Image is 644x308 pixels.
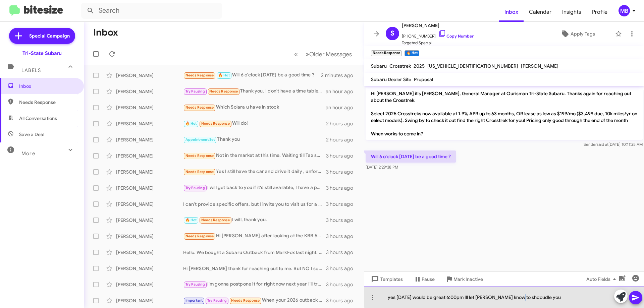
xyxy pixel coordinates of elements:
span: Older Messages [309,51,352,58]
span: 2025 [414,63,425,69]
span: [PERSON_NAME] [521,63,558,69]
span: Apply Tags [571,28,595,40]
div: an hour ago [326,104,359,111]
span: Try Pausing [185,89,205,94]
small: 🔥 Hot [405,50,419,56]
button: Templates [364,273,408,285]
span: Subaru Dealer Site [371,76,411,82]
div: [PERSON_NAME] [116,297,183,304]
span: Try Pausing [185,186,205,190]
span: Auto Fields [586,273,619,285]
div: I can't provide specific offers, but I invite you to visit us for a detailed evaluation. When wou... [183,201,326,207]
span: Crosstrek [389,63,411,69]
span: said at [597,142,608,147]
div: I'm gonna postpone it for right now next year I'll try again [183,281,326,288]
div: 3 hours ago [326,265,359,272]
div: Thank you [183,136,326,143]
span: Appointment Set [185,137,215,142]
p: Will 6 o'clock [DATE] be a good time ? [366,150,456,163]
div: I will get back to you if it's still available, I have a potential buyer coming to look at it [DA... [183,184,326,192]
nav: Page navigation example [290,47,356,61]
h1: Inbox [93,27,118,38]
span: Needs Response [185,153,214,158]
a: Copy Number [438,34,474,39]
span: Subaru [371,63,387,69]
button: Auto Fields [581,273,624,285]
span: Templates [370,273,403,285]
div: [PERSON_NAME] [116,201,183,207]
span: Proposal [414,76,433,82]
button: MB [613,5,637,16]
div: [PERSON_NAME] [116,136,183,143]
div: Not in the market at this time. Waiting till Tax season. [183,152,326,160]
div: Hi [PERSON_NAME] after looking at the KBB 50% discount offer I am not interested in selling it. I... [183,232,326,240]
span: Needs Response [185,73,214,77]
span: Labels [21,67,41,73]
a: Inbox [499,2,524,22]
div: Will 6 o'clock [DATE] be a good time ? [183,71,321,79]
span: Needs Response [19,99,76,106]
span: Pause [422,273,435,285]
span: 🔥 Hot [185,218,197,222]
div: 3 hours ago [326,233,359,240]
div: 2 hours ago [326,136,359,143]
span: Try Pausing [185,282,205,287]
a: Special Campaign [9,28,75,44]
button: Previous [290,47,302,61]
div: Hi [PERSON_NAME] thank for reaching out to me. But NO I sold it to port [183,265,326,272]
div: [PERSON_NAME] [116,88,183,95]
span: Needs Response [209,89,238,94]
span: All Conversations [19,115,57,122]
div: [PERSON_NAME] [116,104,183,111]
div: yes [DATE] would be great 6:00pm Ill let [PERSON_NAME] know to shdcudle you [364,287,644,308]
div: [PERSON_NAME] [116,185,183,191]
span: More [21,150,35,157]
div: Hello. We bought a Subaru Outback from MarkFox last night. We're picking it up [DATE]. I'd be del... [183,249,326,256]
span: Needs Response [231,298,260,303]
div: [PERSON_NAME] [116,217,183,224]
button: Pause [408,273,440,285]
span: 🔥 Hot [218,73,230,77]
div: When your 2026 outback arrives for me to test drive [183,297,326,304]
span: Save a Deal [19,131,44,138]
span: S [390,28,394,39]
div: 3 hours ago [326,201,359,207]
div: Tri-State Subaru [22,50,62,57]
div: 3 hours ago [326,169,359,175]
div: 3 hours ago [326,297,359,304]
span: Needs Response [201,121,230,126]
span: Special Campaign [29,33,70,39]
span: Try Pausing [207,298,227,303]
span: [PERSON_NAME] [402,21,474,29]
div: MB [619,5,630,16]
div: 3 hours ago [326,249,359,256]
button: Next [302,47,356,61]
div: [PERSON_NAME] [116,233,183,240]
div: I will, thank you. [183,216,326,224]
span: Mark Inactive [453,273,483,285]
span: Needs Response [185,170,214,174]
div: Thank you. I don't have a time table yet. I will get back with you as soon as possible. [183,87,326,95]
input: Search [81,3,222,19]
span: Sender [DATE] 10:11:25 AM [584,142,643,147]
div: 3 hours ago [326,217,359,224]
div: 3 hours ago [326,152,359,159]
div: 3 hours ago [326,281,359,288]
div: [PERSON_NAME] [116,249,183,256]
div: Yes I still have the car and drive it daily , unfortunately I'm gonna have to decline want to avo... [183,168,326,176]
span: [PHONE_NUMBER] [402,29,474,40]
div: an hour ago [326,88,359,95]
span: « [294,50,298,58]
a: Calendar [524,2,557,22]
div: [PERSON_NAME] [116,169,183,175]
div: [PERSON_NAME] [116,120,183,127]
button: Apply Tags [543,28,612,40]
span: Targeted Special [402,40,474,46]
span: Needs Response [201,218,230,222]
span: Inbox [19,83,76,89]
small: Needs Response [371,50,402,56]
span: [DATE] 2:29:38 PM [366,165,398,170]
div: 2 hours ago [326,120,359,127]
span: [US_VEHICLE_IDENTIFICATION_NUMBER] [427,63,518,69]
